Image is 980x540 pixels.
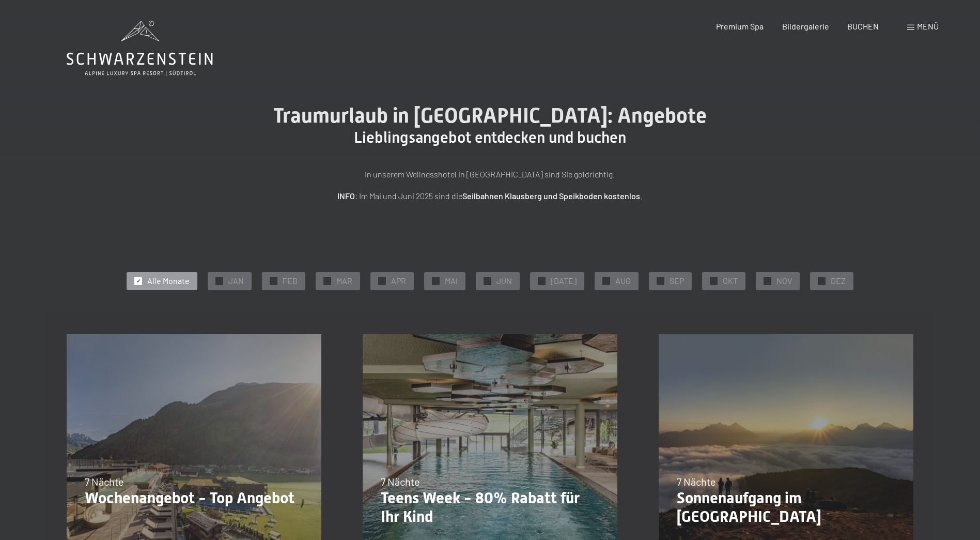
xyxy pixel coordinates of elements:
span: ✓ [712,277,716,284]
span: ✓ [540,277,544,284]
span: ✓ [820,277,824,284]
a: Bildergalerie [782,21,829,31]
span: Menü [917,21,939,31]
span: Lieblingsangebot entdecken und buchen [354,128,626,146]
span: ✓ [486,277,490,284]
span: SEP [670,275,684,287]
p: Sonnenaufgang im [GEOGRAPHIC_DATA] [677,489,895,526]
span: APR [391,275,406,287]
span: ✓ [325,277,330,284]
span: ✓ [380,277,384,284]
strong: INFO [337,191,355,201]
span: MAI [445,275,458,287]
span: ✓ [659,277,663,284]
span: OKT [723,275,738,287]
span: ✓ [604,277,609,284]
span: [DATE] [551,275,577,287]
span: ✓ [766,277,770,284]
p: In unserem Wellnesshotel in [GEOGRAPHIC_DATA] sind Sie goldrichtig. [232,168,749,181]
span: 7 Nächte [677,475,716,488]
span: ✓ [136,277,141,284]
span: Traumurlaub in [GEOGRAPHIC_DATA]: Angebote [273,103,707,128]
a: BUCHEN [847,21,879,31]
span: Alle Monate [147,275,190,287]
p: Wochenangebot - Top Angebot [85,489,303,507]
span: 7 Nächte [85,475,124,488]
p: Teens Week - 80% Rabatt für Ihr Kind [381,489,599,526]
span: JAN [228,275,244,287]
span: ✓ [272,277,276,284]
span: ✓ [217,277,222,284]
span: AUG [615,275,631,287]
span: DEZ [831,275,846,287]
a: Premium Spa [716,21,764,31]
span: MAR [336,275,352,287]
span: ✓ [434,277,438,284]
span: 7 Nächte [381,475,420,488]
strong: Seilbahnen Klausberg und Speikboden kostenlos [462,191,640,201]
span: FEB [283,275,298,287]
span: JUN [496,275,512,287]
p: : Im Mai und Juni 2025 sind die . [232,189,749,203]
span: NOV [776,275,792,287]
